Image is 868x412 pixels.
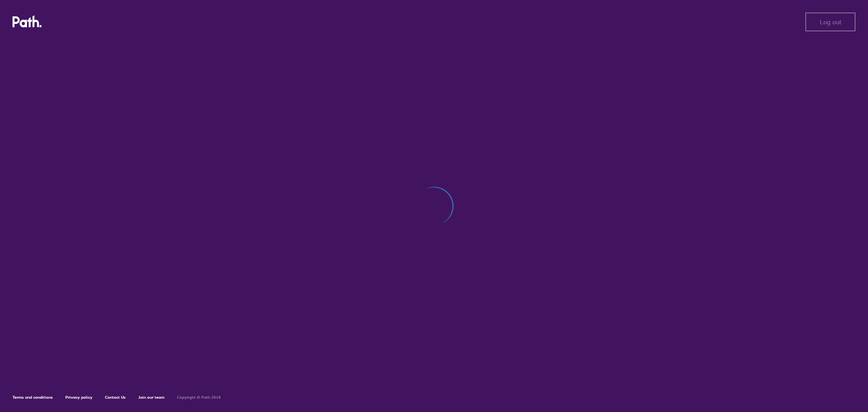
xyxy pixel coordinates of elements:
a: Join our team [138,395,164,400]
button: Log out [805,13,855,31]
span: Log out [820,18,841,25]
a: Terms and conditions [13,395,53,400]
a: Privacy policy [65,395,92,400]
h6: Copyright © Path 2018 [177,395,221,400]
a: Contact Us [105,395,126,400]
